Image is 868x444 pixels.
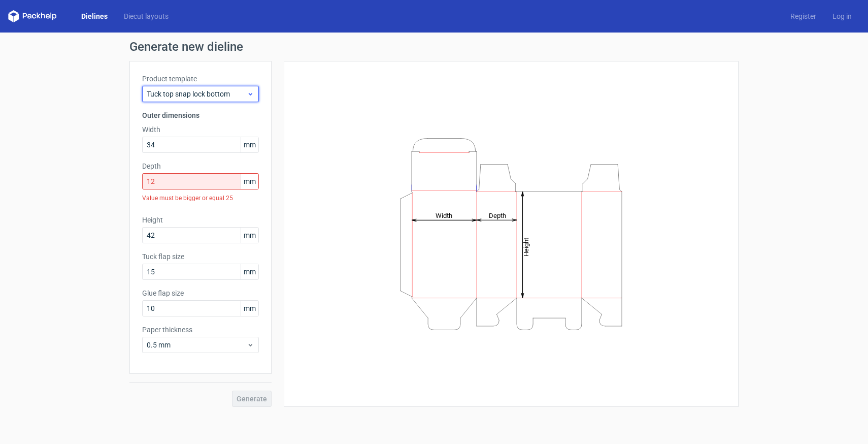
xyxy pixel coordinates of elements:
span: mm [241,264,258,279]
label: Glue flap size [142,288,259,298]
span: mm [241,137,258,152]
span: mm [241,174,258,189]
label: Height [142,215,259,225]
span: 0.5 mm [147,340,247,350]
label: Depth [142,161,259,171]
span: mm [241,301,258,316]
div: Value must be bigger or equal 25 [142,189,259,207]
a: Diecut layouts [116,11,177,21]
tspan: Depth [489,211,506,219]
a: Dielines [73,11,116,21]
h1: Generate new dieline [129,41,739,53]
h3: Outer dimensions [142,110,259,120]
a: Register [782,11,824,21]
label: Width [142,124,259,135]
tspan: Width [436,211,452,219]
label: Product template [142,74,259,84]
label: Paper thickness [142,325,259,335]
label: Tuck flap size [142,251,259,262]
tspan: Height [522,237,530,256]
span: mm [241,228,258,243]
a: Log in [824,11,860,21]
span: Tuck top snap lock bottom [147,89,247,99]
